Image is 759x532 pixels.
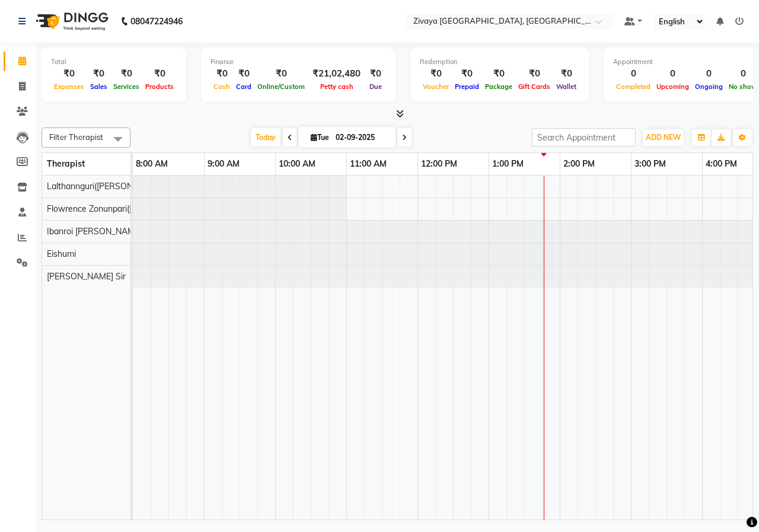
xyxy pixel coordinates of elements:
[254,67,308,81] div: ₹0
[553,82,579,91] span: Wallet
[643,129,684,146] button: ADD NEW
[532,128,636,146] input: Search Appointment
[47,181,165,192] span: Lalthannguri([PERSON_NAME])
[47,249,76,259] span: Eishumi
[47,271,126,282] span: [PERSON_NAME] Sir
[47,158,85,169] span: Therapist
[347,155,390,173] a: 11:00 AM
[365,67,386,81] div: ₹0
[211,57,386,67] div: Finance
[233,67,254,81] div: ₹0
[51,57,177,67] div: Total
[482,67,515,81] div: ₹0
[51,67,87,81] div: ₹0
[49,132,103,142] span: Filter Therapist
[482,82,515,91] span: Package
[30,5,111,38] img: logo
[233,82,254,91] span: Card
[653,67,692,81] div: 0
[515,67,553,81] div: ₹0
[133,155,171,173] a: 8:00 AM
[703,155,740,173] a: 4:00 PM
[420,67,452,81] div: ₹0
[553,67,579,81] div: ₹0
[489,155,527,173] a: 1:00 PM
[110,67,142,81] div: ₹0
[613,82,653,91] span: Completed
[560,155,598,173] a: 2:00 PM
[420,57,579,67] div: Redemption
[420,82,452,91] span: Voucher
[87,82,110,91] span: Sales
[251,128,280,146] span: Today
[452,82,482,91] span: Prepaid
[211,67,233,81] div: ₹0
[110,82,142,91] span: Services
[211,82,233,91] span: Cash
[51,82,87,91] span: Expenses
[142,67,177,81] div: ₹0
[276,155,318,173] a: 10:00 AM
[47,203,198,214] span: Flowrence Zonunpari([PERSON_NAME])
[653,82,692,91] span: Upcoming
[515,82,553,91] span: Gift Cards
[47,226,142,237] span: Ibanroi [PERSON_NAME]
[632,155,669,173] a: 3:00 PM
[613,67,653,81] div: 0
[692,82,726,91] span: Ongoing
[308,133,332,142] span: Tue
[317,82,356,91] span: Petty cash
[308,67,365,81] div: ₹21,02,480
[366,82,385,91] span: Due
[142,82,177,91] span: Products
[692,67,726,81] div: 0
[205,155,243,173] a: 9:00 AM
[452,67,482,81] div: ₹0
[130,5,183,38] b: 08047224946
[418,155,460,173] a: 12:00 PM
[332,129,391,146] input: 2025-09-02
[254,82,308,91] span: Online/Custom
[87,67,110,81] div: ₹0
[646,133,681,142] span: ADD NEW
